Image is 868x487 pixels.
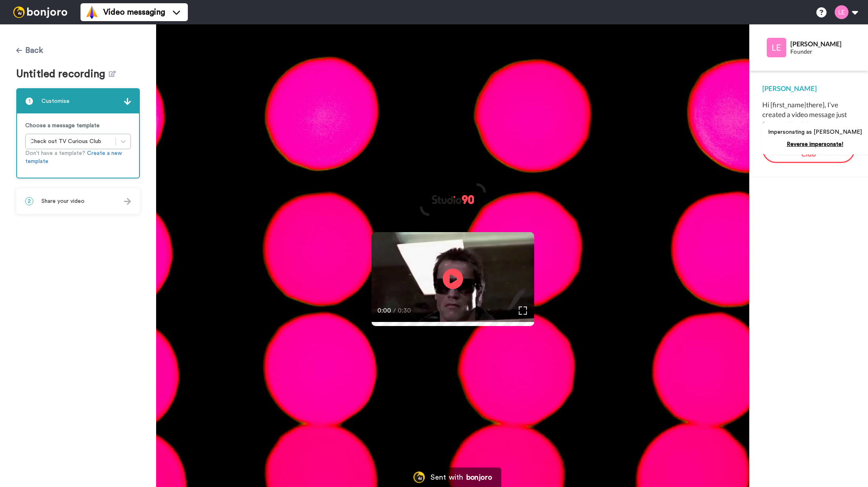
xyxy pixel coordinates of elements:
span: 1 [25,97,33,105]
div: [PERSON_NAME] [790,40,855,48]
span: 0:30 [398,306,412,315]
div: Founder [790,48,855,55]
span: Share your video [41,197,85,205]
div: 2Share your video [16,188,140,214]
img: Bonjoro Logo [413,472,425,483]
a: Bonjoro LogoSent withbonjoro [405,467,501,487]
div: Hi {first_name|there}, I’ve created a video message just for you. Check it out! [762,100,855,129]
span: 2 [25,197,33,205]
a: Create a new template [25,150,122,164]
img: bj-logo-header-white.svg [10,7,71,18]
span: Video messaging [103,7,165,18]
img: Profile Image [767,38,786,57]
span: Customise [41,97,70,105]
button: Back [16,41,43,60]
a: Reverse impersonate! [787,141,843,147]
div: Sent with [431,474,463,481]
div: bonjoro [466,474,492,481]
img: vm-color.svg [85,6,98,19]
span: / [393,306,396,315]
div: [PERSON_NAME] [762,84,855,93]
img: arrow.svg [124,98,131,105]
p: Impersonating as [PERSON_NAME] [768,128,862,136]
span: 0:00 [377,306,392,315]
p: Choose a message template [25,122,131,130]
img: ce46e800-bbaa-4496-80f1-77f4e7ef7b37 [420,183,486,216]
img: Full screen [519,307,527,315]
span: Untitled recording [16,68,109,80]
img: arrow.svg [124,198,131,205]
p: Don’t have a template? [25,149,131,165]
